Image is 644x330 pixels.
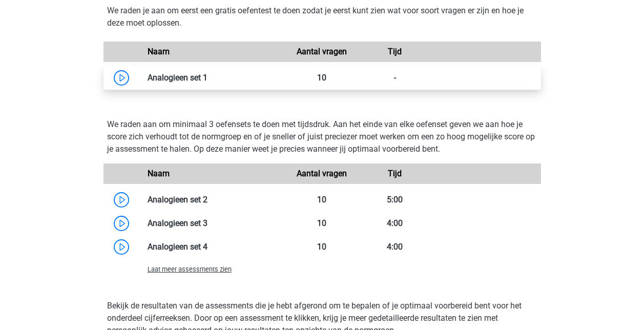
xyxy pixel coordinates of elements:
div: Naam [140,46,286,58]
span: Laat meer assessments zien [148,265,232,273]
div: Aantal vragen [285,168,358,180]
div: Naam [140,168,286,180]
p: We raden je aan om eerst een gratis oefentest te doen zodat je eerst kunt zien wat voor soort vra... [107,5,537,29]
div: Analogieen set 1 [140,72,286,84]
div: Aantal vragen [285,46,358,58]
div: Analogieen set 2 [140,194,286,206]
div: Analogieen set 3 [140,217,286,230]
div: Analogieen set 4 [140,241,286,253]
div: Tijd [359,168,431,180]
div: Tijd [359,46,431,58]
p: We raden aan om minimaal 3 oefensets te doen met tijdsdruk. Aan het einde van elke oefenset geven... [107,118,537,155]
